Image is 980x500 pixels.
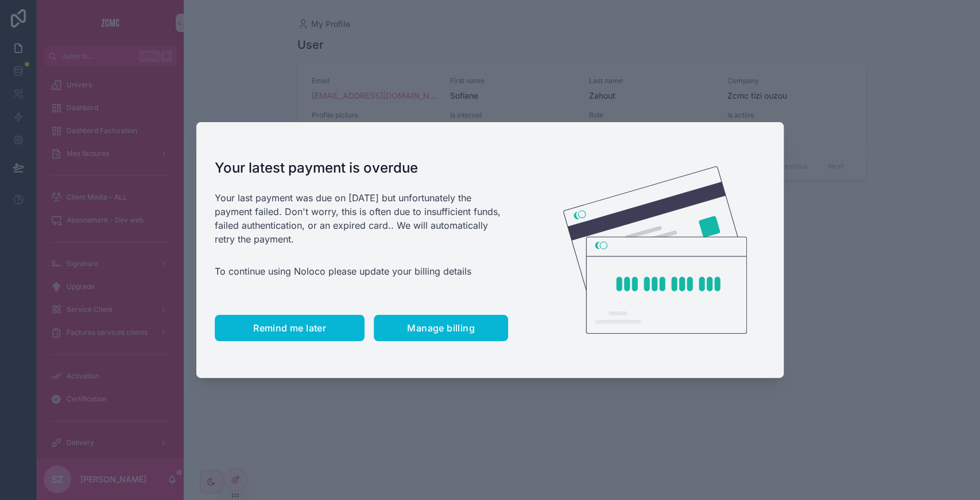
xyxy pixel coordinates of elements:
span: Manage billing [407,322,475,334]
img: Credit card illustration [563,166,747,334]
h1: Your latest payment is overdue [215,159,508,177]
p: Your last payment was due on [DATE] but unfortunately the payment failed. Don't worry, this is of... [215,191,508,246]
span: Remind me later [253,322,326,334]
button: Remind me later [215,315,365,341]
p: To continue using Noloco please update your billing details [215,264,508,278]
button: Manage billing [374,315,508,341]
